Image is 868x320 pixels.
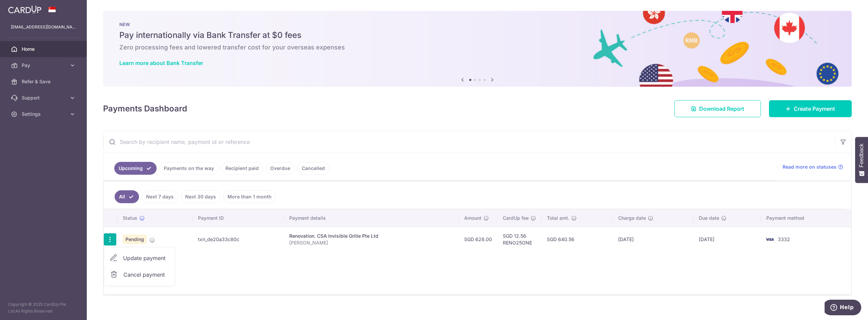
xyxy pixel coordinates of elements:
span: CardUp fee [503,215,529,221]
span: Support [22,94,66,101]
a: Create Payment [769,100,852,117]
span: Status [123,215,137,221]
span: Feedback [859,144,865,167]
span: Charge date [618,215,646,221]
span: Pay [22,62,66,69]
a: Cancelled [297,162,329,175]
span: 3332 [778,236,790,242]
img: CardUp [8,5,41,14]
a: All [115,190,139,203]
a: Upcoming [114,162,157,175]
div: Renovation. CSA Invisible Grille Pte Ltd [289,233,453,239]
img: Bank Card [763,235,776,243]
span: Download Report [699,105,744,113]
th: Payment ID [193,209,284,227]
h4: Payments Dashboard [103,103,187,115]
p: [PERSON_NAME] [289,239,453,246]
span: Refer & Save [22,78,66,85]
th: Payment details [284,209,459,227]
a: Download Report [674,100,761,117]
a: Next 7 days [142,190,178,203]
th: Payment method [761,209,851,227]
td: txn_de20a33c80c [193,227,284,252]
input: Search by recipient name, payment id or reference [103,131,835,153]
a: Read more on statuses [783,164,843,170]
span: Home [22,46,66,52]
span: Read more on statuses [783,164,836,170]
span: Amount [464,215,481,221]
button: Feedback - Show survey [855,137,868,183]
td: SGD 640.56 [541,227,613,252]
span: Due date [699,215,719,221]
td: [DATE] [613,227,693,252]
h5: Pay internationally via Bank Transfer at $0 fees [119,30,835,41]
span: Create Payment [794,105,835,113]
iframe: Opens a widget where you can find more information [825,300,861,317]
span: Pending [123,235,147,244]
a: Payments on the way [159,162,218,175]
a: Overdue [266,162,295,175]
p: NEW [119,22,835,27]
a: Recipient paid [221,162,263,175]
td: SGD 12.56 RENO25ONE [497,227,541,252]
td: SGD 628.00 [459,227,497,252]
span: Settings [22,111,66,118]
img: Bank transfer banner [103,11,852,87]
h6: Zero processing fees and lowered transfer cost for your overseas expenses [119,43,835,51]
p: [EMAIL_ADDRESS][DOMAIN_NAME] [11,24,76,30]
td: [DATE] [693,227,761,252]
a: Next 30 days [181,190,220,203]
a: More than 1 month [223,190,276,203]
span: Total amt. [547,215,569,221]
a: Learn more about Bank Transfer [119,60,203,66]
